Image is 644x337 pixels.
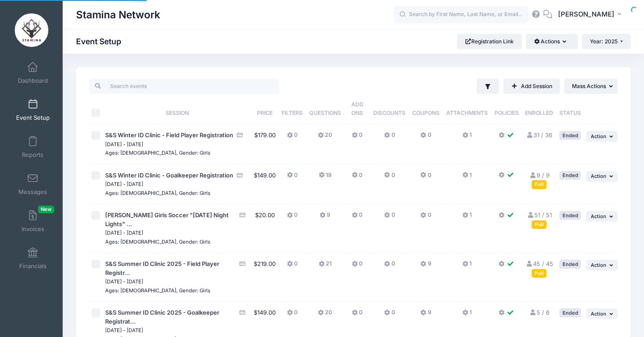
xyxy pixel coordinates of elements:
[18,188,47,196] span: Messages
[251,164,278,205] td: $149.00
[352,308,363,321] button: 0
[18,77,48,84] span: Dashboard
[420,308,431,321] button: 9
[572,83,606,89] span: Mass Actions
[22,151,43,159] span: Reports
[89,79,279,94] input: Search events
[384,171,395,184] button: 0
[318,308,332,321] button: 20
[351,101,363,116] span: Add Ons
[446,110,488,116] span: Attachments
[287,131,298,144] button: 0
[12,57,54,88] a: Dashboard
[19,262,47,270] span: Financials
[105,230,143,236] small: [DATE] - [DATE]
[352,211,363,224] button: 0
[559,211,581,219] div: Ended
[462,260,472,273] button: 1
[287,308,298,321] button: 0
[527,211,551,227] a: 51 / 51 Full
[591,173,606,179] span: Action
[105,260,219,276] span: S&S Summer ID Clinic 2025 - Field Player Registr...
[586,171,618,182] button: Action
[420,131,431,144] button: 0
[103,94,251,124] th: Session
[559,171,581,180] div: Ended
[462,171,472,184] button: 1
[352,131,363,144] button: 0
[105,150,210,156] small: Ages: [DEMOGRAPHIC_DATA], Gender: Girls
[503,79,560,94] a: Add Session
[526,131,552,139] a: 31 / 36
[320,211,330,224] button: 9
[12,131,54,163] a: Reports
[586,308,618,319] button: Action
[251,124,278,164] td: $179.00
[591,262,606,268] span: Action
[582,34,631,49] button: Year: 2025
[105,287,210,294] small: Ages: [DEMOGRAPHIC_DATA], Gender: Girls
[12,94,54,126] a: Event Setup
[287,171,298,184] button: 0
[420,211,431,224] button: 0
[105,278,143,285] small: [DATE] - [DATE]
[457,34,522,49] a: Registration Link
[239,212,246,218] i: Accepting Credit Card Payments
[12,206,54,237] a: InvoicesNew
[495,110,519,116] span: Policies
[532,269,546,278] div: Full
[591,311,606,317] span: Action
[529,309,549,316] a: 5 / 6
[559,308,581,317] div: Ended
[76,37,129,46] h1: Event Setup
[12,243,54,274] a: Financials
[586,260,618,270] button: Action
[559,131,581,139] div: Ended
[373,110,405,116] span: Discounts
[287,211,298,224] button: 0
[420,171,431,184] button: 0
[420,260,431,273] button: 9
[564,79,618,94] button: Mass Actions
[462,131,472,144] button: 1
[591,133,606,139] span: Action
[287,260,298,273] button: 0
[236,132,243,138] i: Accepting Credit Card Payments
[526,34,577,49] button: Actions
[319,260,332,273] button: 21
[105,211,229,227] span: [PERSON_NAME] Girls Soccer "[DATE] Night Lights" ...
[105,309,219,325] span: S&S Summer ID Clinic 2025 - Goalkeeper Registrat...
[443,94,491,124] th: Attachments
[412,110,439,116] span: Coupons
[319,171,332,184] button: 19
[462,308,472,321] button: 1
[344,94,370,124] th: Add Ons
[352,171,363,184] button: 0
[236,173,243,178] i: Accepting Credit Card Payments
[105,131,233,139] span: S&S Winter ID Clinic - Field Player Registration
[384,260,395,273] button: 0
[590,38,618,45] span: Year: 2025
[105,172,233,179] span: S&S Winter ID Clinic - Goalkeeper Registration
[15,13,48,47] img: Stamina Network
[384,211,395,224] button: 0
[591,213,606,219] span: Action
[532,220,546,229] div: Full
[586,211,618,222] button: Action
[306,94,344,124] th: Questions
[525,260,553,276] a: 45 / 45 Full
[491,94,522,124] th: Policies
[251,253,278,302] td: $219.00
[462,211,472,224] button: 1
[105,239,210,245] small: Ages: [DEMOGRAPHIC_DATA], Gender: Girls
[352,260,363,273] button: 0
[522,94,557,124] th: Enrolled
[557,94,584,124] th: Status
[309,110,341,116] span: Questions
[552,4,631,25] button: [PERSON_NAME]
[370,94,409,124] th: Discounts
[105,181,143,187] small: [DATE] - [DATE]
[558,9,614,19] span: [PERSON_NAME]
[384,308,395,321] button: 0
[278,94,306,124] th: Filters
